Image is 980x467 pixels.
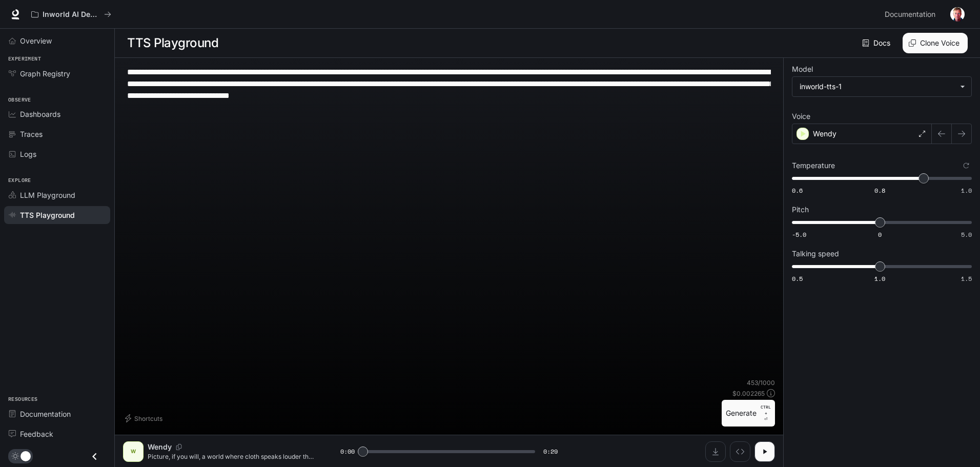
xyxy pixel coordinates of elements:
[792,162,835,169] p: Temperature
[4,145,110,163] a: Logs
[4,32,110,50] a: Overview
[874,274,885,283] span: 1.0
[881,4,943,25] a: Documentation
[4,186,110,204] a: LLM Playground
[730,441,750,462] button: Inspect
[21,450,31,461] span: Dark mode toggle
[43,10,100,19] p: Inworld AI Demos
[4,206,110,224] a: TTS Playground
[792,230,806,239] span: -5.0
[4,65,110,83] a: Graph Registry
[878,230,882,239] span: 0
[792,186,803,195] span: 0.6
[27,4,116,25] button: All workspaces
[792,66,813,73] p: Model
[792,113,810,120] p: Voice
[705,441,726,462] button: Download audio
[20,409,71,419] span: Documentation
[732,389,765,398] p: $ 0.002265
[20,149,36,159] span: Logs
[340,446,355,457] span: 0:00
[761,404,771,422] p: ⏎
[961,186,972,195] span: 1.0
[761,404,771,416] p: CTRL +
[961,274,972,283] span: 1.5
[4,405,110,423] a: Documentation
[123,410,167,427] button: Shortcuts
[722,400,775,427] button: GenerateCTRL +⏎
[800,82,955,92] div: inworld-tts-1
[792,274,803,283] span: 0.5
[792,77,971,96] div: inworld-tts-1
[20,190,75,200] span: LLM Playground
[4,125,110,143] a: Traces
[950,7,965,22] img: User avatar
[20,109,60,119] span: Dashboards
[947,4,968,25] button: User avatar
[874,186,885,195] span: 0.8
[543,446,558,457] span: 0:29
[172,444,186,450] button: Copy Voice ID
[83,446,106,467] button: Close drawer
[747,378,775,387] p: 453 / 1000
[792,250,839,257] p: Talking speed
[148,442,172,452] p: Wendy
[885,8,935,21] span: Documentation
[961,230,972,239] span: 5.0
[148,452,316,461] p: Picture, if you will, a world where cloth speaks louder than stone. Before the Andes raised their...
[813,129,836,139] p: Wendy
[903,33,968,53] button: Clone Voice
[20,129,43,139] span: Traces
[20,429,53,439] span: Feedback
[961,160,972,171] button: Reset to default
[4,105,110,123] a: Dashboards
[20,68,70,79] span: Graph Registry
[20,35,52,46] span: Overview
[792,206,809,213] p: Pitch
[20,210,75,220] span: TTS Playground
[860,33,894,53] a: Docs
[4,425,110,443] a: Feedback
[125,443,141,460] div: W
[127,33,218,53] h1: TTS Playground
